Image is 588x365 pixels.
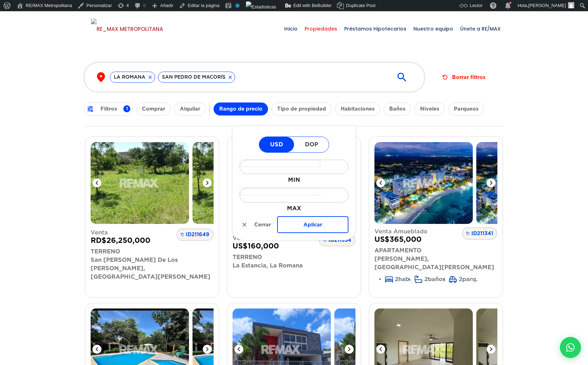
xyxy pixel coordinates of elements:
span: ID211649 [176,228,214,241]
img: Icono de parqueos [449,276,457,283]
button: Niveles [414,102,445,115]
div: SAN PEDRO DE MACORÍS [158,72,235,83]
div: No indexar [235,4,240,8]
a: Propiedades [301,11,341,46]
img: Visitas de 48 horas. Haz clic para ver más estadísticas del sitio. [246,1,276,13]
span: Únete a RE/MAX [457,18,504,39]
img: Terreno [192,142,291,224]
span: RD $ 26,250,000 [91,237,214,244]
a: ApartamentoApartamentoID211341Venta AmuebladoUS$365,000Apartamento[PERSON_NAME], [GEOGRAPHIC_DATA... [369,137,503,298]
span: ID211354 [319,234,355,246]
span: USD [259,137,294,152]
li: 2 hab. [385,275,411,284]
button: Baños [384,102,411,115]
img: Apartamento [476,142,575,224]
span: LA ROMANA [110,74,149,81]
span: Inicio [281,18,301,39]
p: San [PERSON_NAME] De Los [PERSON_NAME], [GEOGRAPHIC_DATA][PERSON_NAME] [91,256,214,281]
button: Filtros1 [84,102,133,115]
span: ID211341 [462,227,497,240]
span: [PERSON_NAME] [528,3,566,8]
span: Venta Amueblado [374,227,497,236]
a: Préstamos Hipotecarios [341,11,410,46]
img: RE_MAX METROPOLITANA [91,19,163,40]
span: Propiedades [301,18,341,39]
button: Tipo de propiedad [272,102,332,115]
p: Terreno [233,253,355,261]
span: SAN PEDRO DE MACORÍS [158,74,229,81]
button: Habitaciones [335,102,380,115]
span: 1 [123,105,130,112]
span: US $ 365,000 [374,236,497,243]
span: Venta [233,234,355,243]
a: TerrenoTerrenoID211354VentaUS$160,000TerrenoLa Estancia, La Romana [227,137,361,298]
a: TerrenoTerrenoID211649VentaRD$26,250,000TerrenoSan [PERSON_NAME] De Los [PERSON_NAME], [GEOGRAPHI... [85,137,219,298]
button: Borrar filtros [440,71,488,84]
img: ic-tune.svg [86,105,94,113]
a: Únete a RE/MAX [457,11,504,46]
a: Nuestro equipo [410,11,457,46]
button: Rango de precio [214,102,268,115]
img: Icono de habitaciones [385,276,393,283]
a: Inicio [281,11,301,46]
button: Comprar [136,102,171,115]
span: Préstamos Hipotecarios [341,18,410,39]
li: 2 parq. [449,275,478,284]
div: LA ROMANA [110,72,155,83]
button: Parqueos [448,102,484,115]
button: Aplicar [277,216,348,233]
p: La Estancia, La Romana [233,261,355,270]
div: Haz clic para ver todas las ubicaciones seleccionadas [95,72,413,83]
a: RE/MAX Metropolitana [91,11,163,46]
button: Cerrar [240,218,274,231]
span: Venta [91,228,214,237]
li: 2 baños [414,275,445,284]
button: Alquilar [174,102,206,115]
p: [PERSON_NAME], [GEOGRAPHIC_DATA][PERSON_NAME] [374,255,497,272]
p: Apartamento [374,246,497,255]
span: DOP [294,137,329,152]
label: MAX [240,204,348,213]
span: US $ 160,000 [233,243,355,250]
img: Apartamento [374,142,473,224]
span: Nuestro equipo [410,18,457,39]
img: Terreno [91,142,189,224]
p: Terreno [91,247,214,256]
label: MIN [240,176,348,184]
img: Icono de baños [414,276,423,283]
